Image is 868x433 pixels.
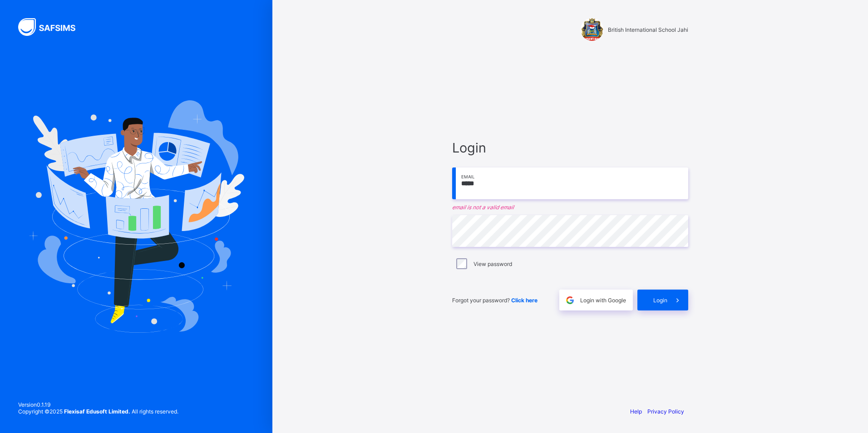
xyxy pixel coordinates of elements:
a: Help [630,408,642,415]
img: Hero Image [28,100,244,333]
span: Copyright © 2025 All rights reserved. [18,408,178,415]
span: British International School Jahi [608,26,688,33]
img: SAFSIMS Logo [18,18,86,36]
span: Version 0.1.19 [18,401,178,408]
label: View password [473,261,512,267]
a: Click here [511,297,538,304]
span: Forgot your password? [452,297,538,304]
strong: Flexisaf Edusoft Limited. [64,408,130,415]
span: Login [452,140,688,156]
span: Login [653,297,667,304]
span: Login with Google [580,297,626,304]
em: email is not a valid email [452,204,688,211]
a: Privacy Policy [647,408,684,415]
img: google.396cfc9801f0270233282035f929180a.svg [565,295,575,305]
